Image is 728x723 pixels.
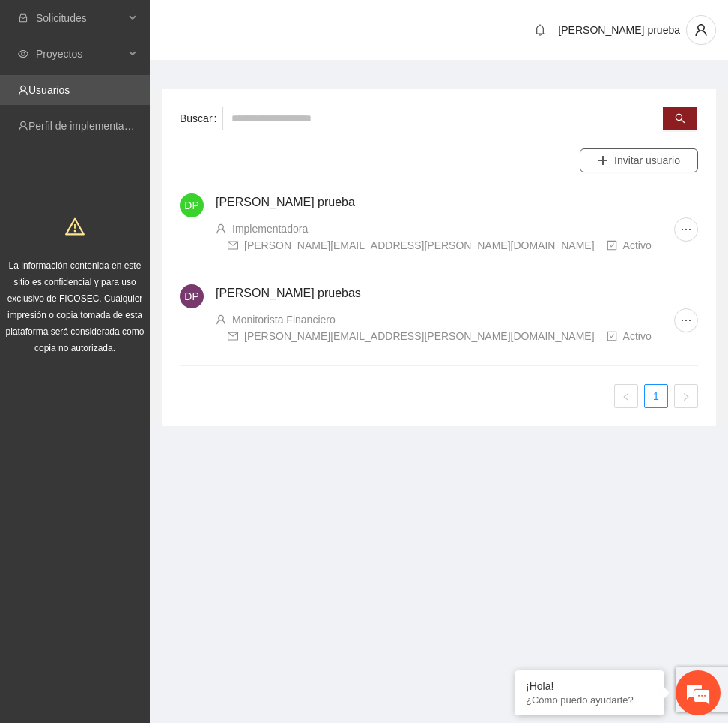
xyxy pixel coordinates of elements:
span: ellipsis [675,223,697,235]
span: [PERSON_NAME] prueba [558,24,680,36]
div: [PERSON_NAME][EMAIL_ADDRESS][PERSON_NAME][DOMAIN_NAME] [244,237,595,253]
span: plus [598,155,608,167]
span: Proyectos [36,39,124,69]
a: Perfil de implementadora [28,120,145,132]
div: [PERSON_NAME][EMAIL_ADDRESS][PERSON_NAME][DOMAIN_NAME] [244,328,595,344]
button: ellipsis [674,217,698,241]
button: ellipsis [674,308,698,332]
textarea: Escriba su mensaje y pulse “Intro” [7,409,285,462]
button: plusInvitar usuario [580,148,698,172]
span: right [682,392,691,401]
div: Implementadora [232,220,308,237]
span: search [675,113,685,125]
span: check-square [607,331,617,341]
div: ¡Hola! [526,680,653,692]
a: [PERSON_NAME] prueba [216,196,355,208]
span: left [622,392,631,401]
span: bell [529,24,551,36]
span: Solicitudes [36,3,124,33]
div: Activo [623,237,652,253]
button: user [686,15,716,45]
a: Usuarios [28,84,70,96]
span: user [216,223,226,234]
p: ¿Cómo puedo ayudarte? [526,694,653,706]
span: DP [184,284,198,308]
div: Chatee con nosotros ahora [78,76,252,96]
span: warning [65,217,85,236]
span: user [687,23,715,37]
span: mail [228,331,238,341]
span: eye [18,49,28,59]
li: Next Page [674,384,698,408]
div: Minimizar ventana de chat en vivo [246,7,282,43]
span: ellipsis [675,314,697,326]
span: check-square [607,240,617,250]
span: Estamos en línea. [87,200,207,352]
li: 1 [644,384,668,408]
button: search [663,106,697,130]
span: user [216,314,226,325]
button: left [614,384,638,408]
button: right [674,384,698,408]
a: 1 [645,385,667,407]
span: inbox [18,13,28,23]
h4: [PERSON_NAME] pruebas [216,284,674,302]
span: mail [228,240,238,250]
span: DP [184,193,198,217]
span: La información contenida en este sitio es confidencial y para uso exclusivo de FICOSEC. Cualquier... [6,260,145,353]
button: bell [528,18,552,42]
li: Previous Page [614,384,638,408]
span: Invitar usuario [614,152,680,169]
div: Activo [623,328,652,344]
div: Monitorista Financiero [232,311,336,328]
label: Buscar [180,106,222,130]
